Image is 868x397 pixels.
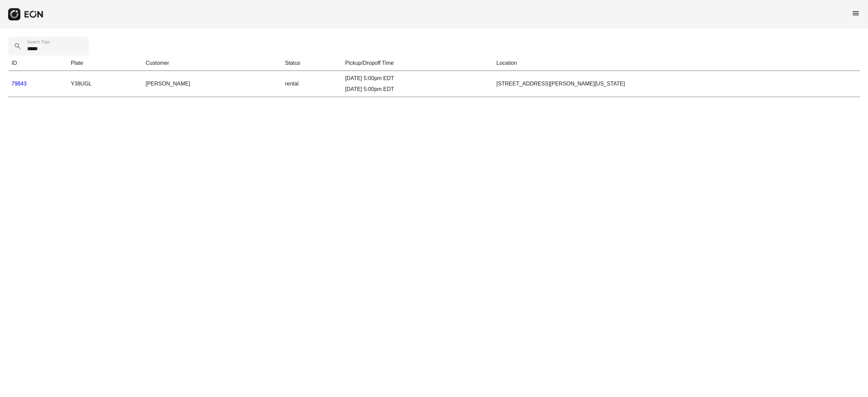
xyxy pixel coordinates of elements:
th: Location [493,56,860,71]
span: menu [852,9,860,17]
td: Y38UGL [67,71,142,97]
th: ID [8,56,67,71]
th: Pickup/Dropoff Time [342,56,493,71]
div: [DATE] 5:00pm EDT [345,74,490,82]
td: [PERSON_NAME] [142,71,281,97]
td: [STREET_ADDRESS][PERSON_NAME][US_STATE] [493,71,860,97]
td: rental [281,71,341,97]
a: 79843 [12,81,27,87]
th: Status [281,56,341,71]
div: [DATE] 5:00pm EDT [345,85,490,93]
label: Search Trips [27,39,50,45]
th: Customer [142,56,281,71]
th: Plate [67,56,142,71]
